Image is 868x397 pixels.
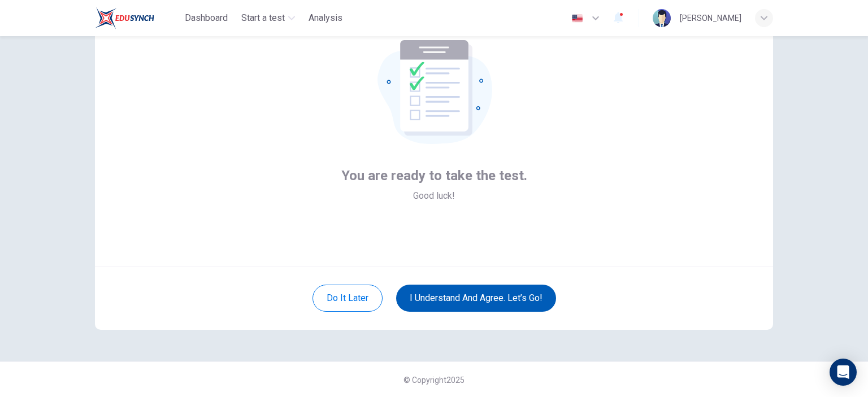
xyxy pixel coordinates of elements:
[237,8,300,28] button: Start a test
[304,8,347,28] button: Analysis
[396,285,556,312] button: I understand and agree. Let’s go!
[180,8,232,28] button: Dashboard
[304,8,347,28] div: You need a license to access this content
[309,11,342,25] span: Analysis
[241,11,285,25] span: Start a test
[830,359,857,386] div: Open Intercom Messenger
[185,11,228,25] span: Dashboard
[570,14,584,23] img: en
[653,9,671,27] img: Profile picture
[403,376,465,385] span: © Copyright 2025
[413,189,455,203] span: Good luck!
[95,7,154,29] img: EduSynch logo
[313,285,383,312] button: Do it later
[680,11,741,25] div: [PERSON_NAME]
[341,167,527,185] span: You are ready to take the test.
[95,7,180,29] a: EduSynch logo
